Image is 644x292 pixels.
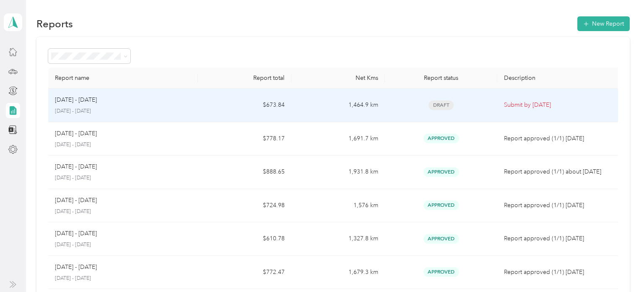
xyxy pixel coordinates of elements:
[55,162,97,171] p: [DATE] - [DATE]
[423,234,459,244] span: Approved
[198,68,291,89] th: Report total
[55,208,191,216] p: [DATE] - [DATE]
[55,129,97,138] p: [DATE] - [DATE]
[48,68,198,89] th: Report name
[36,19,73,28] h1: Reports
[291,222,385,256] td: 1,327.8 km
[423,200,459,210] span: Approved
[55,263,97,272] p: [DATE] - [DATE]
[423,267,459,277] span: Approved
[392,74,491,82] div: Report status
[423,167,459,177] span: Approved
[55,275,191,282] p: [DATE] - [DATE]
[291,256,385,289] td: 1,679.3 km
[504,268,615,277] p: Report approved (1/1) [DATE]
[291,189,385,223] td: 1,576 km
[597,245,644,292] iframe: Everlance-gr Chat Button Frame
[55,174,191,182] p: [DATE] - [DATE]
[198,122,291,156] td: $778.17
[504,167,615,176] p: Report approved (1/1) about [DATE]
[55,141,191,149] p: [DATE] - [DATE]
[497,68,622,89] th: Description
[55,196,97,205] p: [DATE] - [DATE]
[198,155,291,189] td: $888.65
[198,189,291,223] td: $724.98
[423,134,459,143] span: Approved
[198,256,291,289] td: $772.47
[55,95,97,105] p: [DATE] - [DATE]
[577,16,630,31] button: New Report
[504,201,615,210] p: Report approved (1/1) [DATE]
[198,89,291,122] td: $673.84
[504,100,615,110] p: Submit by [DATE]
[55,229,97,238] p: [DATE] - [DATE]
[198,222,291,256] td: $610.78
[291,122,385,156] td: 1,691.7 km
[55,108,191,115] p: [DATE] - [DATE]
[291,89,385,122] td: 1,464.9 km
[504,234,615,243] p: Report approved (1/1) [DATE]
[291,155,385,189] td: 1,931.8 km
[428,100,454,110] span: Draft
[291,68,385,89] th: Net Kms
[55,241,191,249] p: [DATE] - [DATE]
[504,134,615,143] p: Report approved (1/1) [DATE]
